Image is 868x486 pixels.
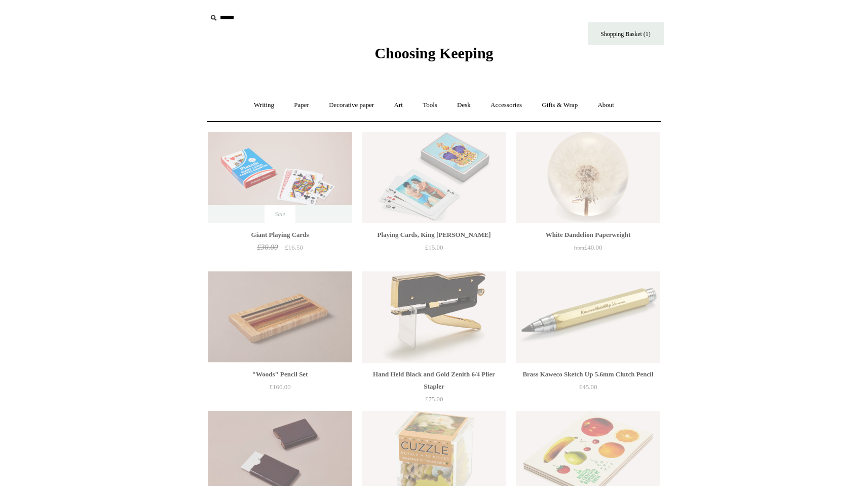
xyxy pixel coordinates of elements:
span: £15.00 [425,244,443,251]
a: Brass Kaweco Sketch Up 5.6mm Clutch Pencil Brass Kaweco Sketch Up 5.6mm Clutch Pencil [516,271,660,363]
a: Giant Playing Cards £30.00 £16.50 [208,229,352,270]
span: Sale [265,205,295,223]
span: £45.00 [579,383,597,391]
img: Hand Held Black and Gold Zenith 6/4 Plier Stapler [362,271,506,363]
div: "Woods" Pencil Set [211,368,350,380]
a: Art [385,92,412,119]
span: Choosing Keeping [374,45,493,61]
a: Paper [285,92,318,119]
a: Writing [245,92,283,119]
a: Desk [448,92,480,119]
a: Hand Held Black and Gold Zenith 6/4 Plier Stapler £75.00 [362,368,506,410]
a: Gifts & Wrap [533,92,587,119]
img: "Woods" Pencil Set [208,271,352,363]
span: £75.00 [425,395,443,403]
div: White Dandelion Paperweight [518,229,657,241]
a: White Dandelion Paperweight from£40.00 [516,229,660,270]
span: £160.00 [269,383,290,391]
img: Giant Playing Cards [208,132,352,223]
a: Hand Held Black and Gold Zenith 6/4 Plier Stapler Hand Held Black and Gold Zenith 6/4 Plier Stapler [362,271,506,363]
a: About [588,92,623,119]
a: "Woods" Pencil Set "Woods" Pencil Set [208,271,352,363]
span: £30.00 [257,243,278,251]
span: £16.50 [285,244,303,251]
a: Brass Kaweco Sketch Up 5.6mm Clutch Pencil £45.00 [516,368,660,410]
div: Brass Kaweco Sketch Up 5.6mm Clutch Pencil [518,368,657,380]
a: Playing Cards, King Charles III Playing Cards, King Charles III [362,132,506,223]
a: Accessories [481,92,531,119]
img: Brass Kaweco Sketch Up 5.6mm Clutch Pencil [516,271,660,363]
div: Playing Cards, King [PERSON_NAME] [364,229,503,241]
a: Shopping Basket (1) [588,22,664,45]
span: from [574,245,584,251]
div: Giant Playing Cards [211,229,350,241]
img: White Dandelion Paperweight [516,132,660,223]
a: Decorative paper [320,92,383,119]
img: Playing Cards, King Charles III [362,132,506,223]
a: Choosing Keeping [374,53,493,60]
div: Hand Held Black and Gold Zenith 6/4 Plier Stapler [364,368,503,393]
span: £40.00 [574,244,602,251]
a: Tools [413,92,446,119]
a: Playing Cards, King [PERSON_NAME] £15.00 [362,229,506,270]
a: White Dandelion Paperweight White Dandelion Paperweight [516,132,660,223]
a: "Woods" Pencil Set £160.00 [208,368,352,410]
a: Giant Playing Cards Giant Playing Cards Sale [208,132,352,223]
